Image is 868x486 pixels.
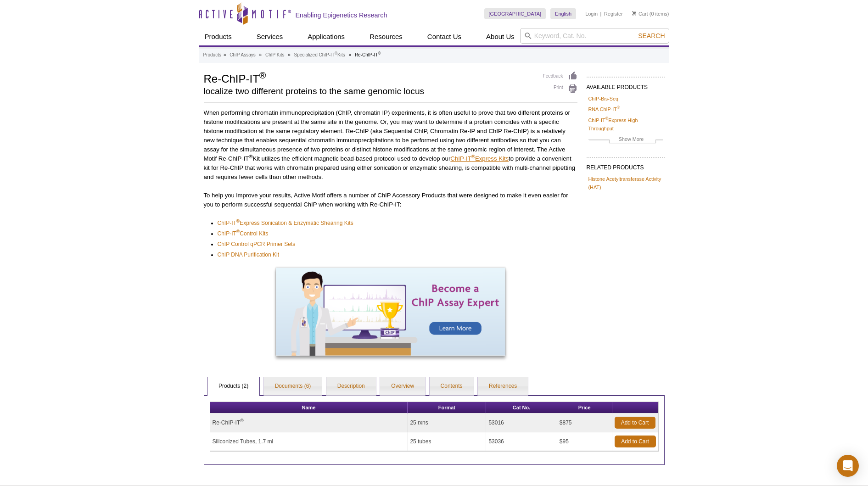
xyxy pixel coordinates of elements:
li: (0 items) [632,8,669,19]
a: Register [604,11,623,17]
a: ChIP Kits [265,51,285,59]
sup: ® [249,154,252,159]
img: Your Cart [632,11,636,16]
p: To help you improve your results, Active Motif offers a number of ChIP Accessory Products that we... [204,191,577,209]
a: ChIP-Bis-Seq [588,95,618,103]
li: Re-ChIP-IT [355,52,381,57]
a: ChIP DNA Purification Kit [218,250,280,259]
sup: ® [236,218,240,223]
th: Price [557,402,612,413]
a: English [550,8,576,19]
span: Search [638,32,665,39]
th: Name [210,402,408,413]
a: ChIP Assays [230,51,256,59]
a: ChIP-IT®Control Kits [218,229,269,238]
sup: ® [605,116,609,121]
sup: ® [335,51,337,56]
button: Search [635,32,667,40]
a: ChIP-IT®Express High Throughput [588,116,663,133]
a: ChIP-IT®Express Sonication & Enzymatic Shearing Kits [218,218,353,228]
a: About Us [481,28,520,45]
h2: RELATED PRODUCTS [587,157,665,173]
h1: Re-ChIP-IT [204,71,534,85]
a: Feedback [543,71,577,81]
td: Re-ChIP-IT [210,413,408,432]
sup: ® [259,70,266,80]
a: Add to Cart [615,417,655,429]
td: 25 rxns [408,413,486,432]
th: Format [408,402,486,413]
a: Show More [588,135,663,145]
a: Overview [380,377,425,396]
a: Services [251,28,289,45]
sup: ® [617,106,620,110]
a: Applications [302,28,350,45]
li: » [349,52,352,57]
td: 53036 [486,432,557,451]
td: 53016 [486,413,557,432]
td: $95 [557,432,612,451]
sup: ® [378,51,381,56]
sup: ® [471,154,475,159]
a: Add to Cart [615,436,656,447]
li: | [600,8,602,19]
h2: AVAILABLE PRODUCTS [587,77,665,93]
a: Resources [364,28,408,45]
h2: localize two different proteins to the same genomic locus [204,87,534,95]
a: Specialized ChIP-IT®Kits [294,51,345,59]
div: Open Intercom Messenger [837,455,859,477]
th: Cat No. [486,402,557,413]
a: Histone Acetyltransferase Activity (HAT) [588,175,663,191]
a: References [478,377,528,396]
input: Keyword, Cat. No. [520,28,669,44]
li: » [224,52,226,57]
a: Cart [632,11,648,17]
img: Become a ChIP Assay Expert [276,268,505,356]
a: Description [326,377,376,396]
h2: Enabling Epigenetics Research [296,11,387,19]
a: Documents (6) [264,377,322,396]
a: Contents [430,377,474,396]
a: Login [585,11,598,17]
a: Products [203,51,221,59]
a: Products [199,28,237,45]
td: Siliconized Tubes, 1.7 ml [210,432,408,451]
a: Contact Us [422,28,467,45]
li: » [288,52,291,57]
a: Products (2) [207,377,259,396]
a: Print [543,84,577,94]
a: RNA ChIP-IT® [588,105,620,113]
sup: ® [240,418,243,423]
td: $875 [557,413,612,432]
sup: ® [236,229,240,234]
p: When performing chromatin immunoprecipitation (ChIP, chromatin IP) experiments, it is often usefu... [204,108,577,182]
a: ChIP Control qPCR Primer Sets [218,240,296,249]
li: » [259,52,262,57]
a: [GEOGRAPHIC_DATA] [484,8,546,19]
a: ChIP-IT®Express Kits [450,155,509,162]
td: 25 tubes [408,432,486,451]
